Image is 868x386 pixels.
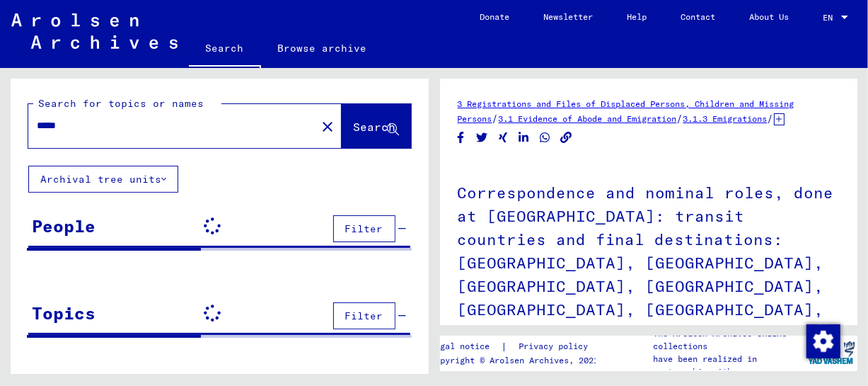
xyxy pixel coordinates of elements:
[823,13,838,23] span: EN
[333,302,395,329] button: Filter
[354,120,396,134] span: Search
[453,129,468,147] button: Share on Facebook
[806,324,840,358] img: Change consent
[333,215,395,242] button: Filter
[319,118,336,135] mat-icon: close
[458,160,840,386] h1: Correspondence and nominal roles, done at [GEOGRAPHIC_DATA]: transit countries and final destinat...
[677,112,683,125] span: /
[653,327,805,353] p: The Arolsen Archives online collections
[313,112,342,140] button: Clear
[261,31,384,65] a: Browse archive
[32,213,96,239] div: People
[430,339,605,354] div: |
[559,129,574,147] button: Copy link
[653,353,805,378] p: have been realized in partnership with
[499,113,677,124] a: 3.1 Evidence of Abode and Emigration
[507,339,605,354] a: Privacy policy
[345,222,383,235] span: Filter
[11,13,178,49] img: Arolsen_neg.svg
[683,113,768,124] a: 3.1.3 Emigrations
[189,31,261,68] a: Search
[345,310,383,322] span: Filter
[516,129,531,147] button: Share on LinkedIn
[32,300,96,326] div: Topics
[430,339,501,354] a: Legal notice
[492,112,499,125] span: /
[538,129,552,147] button: Share on WhatsApp
[430,354,605,367] p: Copyright © Arolsen Archives, 2021
[458,98,794,124] a: 3 Registrations and Files of Displaced Persons, Children and Missing Persons
[28,166,178,193] button: Archival tree units
[475,129,490,147] button: Share on Twitter
[496,129,511,147] button: Share on Xing
[342,104,411,148] button: Search
[768,112,774,125] span: /
[38,97,204,110] mat-label: Search for topics or names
